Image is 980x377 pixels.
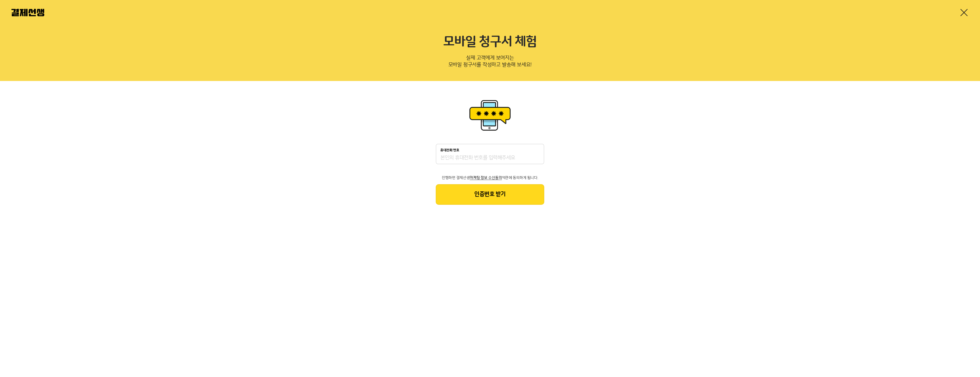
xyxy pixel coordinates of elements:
img: 결제선생 [11,9,44,16]
h2: 모바일 청구서 체험 [11,34,969,50]
p: 진행하면 결제선생 약관에 동의하게 됩니다. [436,176,544,180]
button: 인증번호 받기 [436,184,544,205]
p: 실제 고객에게 보여지는 모바일 청구서를 작성하고 발송해 보세요! [11,53,969,72]
span: 마케팅 정보 수신동의 [470,176,502,180]
input: 휴대전화 번호 [440,155,540,161]
p: 휴대전화 번호 [440,148,459,152]
img: 휴대폰인증 이미지 [467,98,513,132]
